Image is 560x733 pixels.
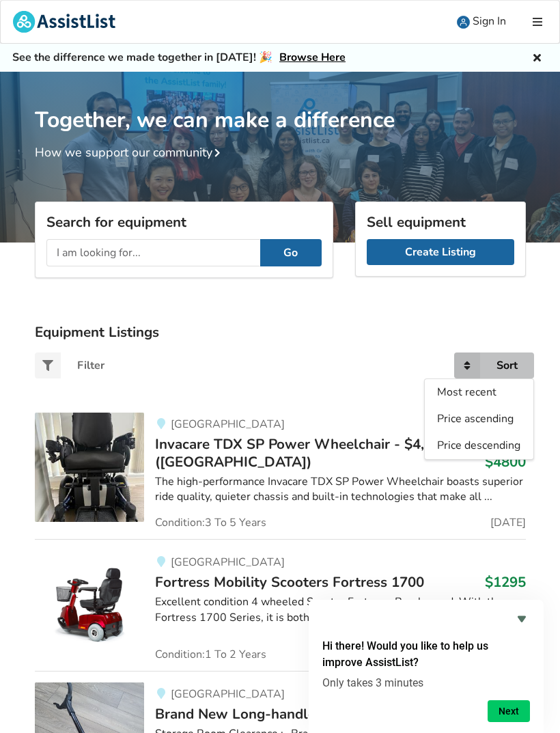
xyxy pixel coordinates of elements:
span: Sign In [473,14,506,29]
img: mobility-invacare tdx sp power wheelchair - $4,800 (vancouver) [35,413,144,522]
div: Hi there! Would you like to help us improve AssistList? [322,611,530,722]
h3: $1295 [485,573,526,591]
img: assistlist-logo [13,11,115,33]
img: mobility-fortress mobility scooters fortress 1700 [35,551,144,660]
a: Browse Here [279,50,346,65]
h3: Equipment Listings [35,323,526,341]
span: Brand New Long-handled reacher [155,704,376,723]
div: The high-performance Invacare TDX SP Power Wheelchair boasts superior ride quality, quieter chass... [155,474,526,506]
span: Price descending [437,438,520,453]
span: Invacare TDX SP Power Wheelchair - $4,800 ([GEOGRAPHIC_DATA]) [155,434,449,471]
span: Price ascending [437,411,514,426]
span: Fortress Mobility Scooters Fortress 1700 [155,572,424,592]
span: Most recent [437,385,496,400]
span: [DATE] [490,517,526,528]
div: Filter [77,360,104,371]
p: Only takes 3 minutes [322,676,530,689]
a: mobility-invacare tdx sp power wheelchair - $4,800 (vancouver)[GEOGRAPHIC_DATA]Invacare TDX SP Po... [35,413,526,540]
button: Hide survey [514,611,530,627]
a: Create Listing [367,239,514,265]
img: user icon [457,16,470,29]
span: Condition: 3 To 5 Years [155,517,266,528]
a: How we support our community [35,144,226,161]
a: mobility-fortress mobility scooters fortress 1700 [GEOGRAPHIC_DATA]Fortress Mobility Scooters For... [35,539,526,671]
h3: Sell equipment [367,213,514,231]
div: Excellent condition 4 wheeled Scooter Fortress. Barely used. With the Fortress 1700 Series, it is... [155,594,526,626]
span: [GEOGRAPHIC_DATA] [171,555,285,570]
a: user icon Sign In [445,1,518,43]
h3: Search for equipment [46,213,322,231]
span: Condition: 1 To 2 Years [155,649,266,660]
h2: Hi there! Would you like to help us improve AssistList? [322,638,530,671]
span: [GEOGRAPHIC_DATA] [171,687,285,702]
div: Sort [496,360,518,371]
h1: Together, we can make a difference [35,72,526,134]
input: I am looking for... [46,239,260,266]
h5: See the difference we made together in [DATE]! 🎉 [12,51,346,65]
button: Go [260,239,322,266]
h3: $4800 [485,453,526,471]
span: [GEOGRAPHIC_DATA] [171,417,285,432]
button: Next question [488,700,530,722]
